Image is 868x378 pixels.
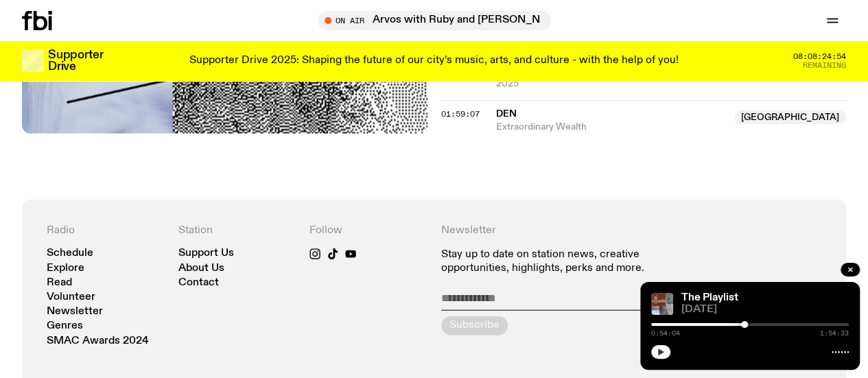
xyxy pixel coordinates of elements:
h4: Radio [47,224,165,237]
a: Explore [47,263,84,274]
a: Contact [178,278,219,288]
button: Subscribe [441,316,508,335]
a: Volunteer [47,292,95,303]
span: 2025 [496,78,727,91]
h4: Follow [309,224,427,237]
p: Stay up to date on station news, creative opportunities, highlights, perks and more. [441,248,690,274]
a: Genres [47,321,83,331]
span: 01:59:07 [441,108,480,119]
a: Support Us [178,248,234,259]
span: [GEOGRAPHIC_DATA] [734,110,846,124]
p: Supporter Drive 2025: Shaping the future of our city’s music, arts, and culture - with the help o... [189,55,679,67]
span: DEN [496,109,517,119]
span: [DATE] [681,305,849,315]
span: Remaining [803,62,846,69]
a: Schedule [47,248,93,259]
h4: Station [178,224,296,237]
span: 08:08:24:54 [793,53,846,60]
a: Read [47,278,72,288]
span: 0:54:04 [651,330,680,337]
button: 01:59:07 [441,110,480,118]
h4: Newsletter [441,224,690,237]
h3: Supporter Drive [48,49,103,73]
a: Newsletter [47,307,103,317]
a: About Us [178,263,224,274]
a: The Playlist [681,292,738,303]
a: SMAC Awards 2024 [47,336,149,346]
span: Extraordinary Wealth [496,121,727,134]
span: 1:54:33 [820,330,849,337]
button: On AirArvos with Ruby and [PERSON_NAME] [318,11,551,30]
